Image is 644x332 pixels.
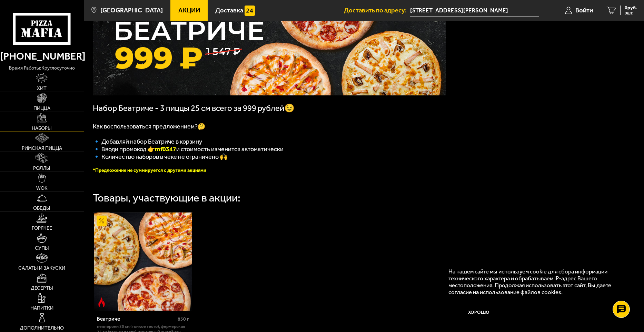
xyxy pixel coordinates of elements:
b: mf0347 [155,145,176,153]
span: 🔹 Количество наборов в чеке не ограничено 🙌 [93,153,227,160]
span: Как воспользоваться предложением?🤔 [93,123,205,130]
span: Десерты [31,286,53,290]
span: Пицца [33,106,50,111]
span: Доставка [215,7,243,14]
span: Акции [178,7,200,14]
span: 0 руб. [625,6,637,10]
span: Супы [35,246,49,250]
img: Острое блюдо [97,297,107,307]
input: Ваш адрес доставки [410,4,539,17]
span: WOK [36,186,48,190]
span: Горячее [32,226,52,230]
span: 🔹 Добавляй набор Беатриче в корзину [93,138,202,145]
font: *Предложение не суммируется с другими акциями [93,167,206,173]
span: 🔹 Вводи промокод 👉 и стоимость изменится автоматически [93,145,284,153]
span: Хит [37,86,47,91]
p: На нашем сайте мы используем cookie для сбора информации технического характера и обрабатываем IP... [448,268,624,296]
span: Санкт-Петербург, набережная Макарова, 60, подъезд 1 [410,4,539,17]
span: Роллы [33,166,50,170]
span: Дополнительно [20,325,64,330]
img: 15daf4d41897b9f0e9f617042186c801.svg [245,6,255,15]
span: Доставить по адресу: [344,7,410,14]
span: Войти [575,7,593,14]
span: Наборы [32,126,52,131]
span: Обеды [33,206,50,210]
span: Напитки [30,305,53,310]
span: Салаты и закуски [18,266,65,270]
div: Беатриче [97,316,176,322]
span: 0 шт. [625,11,637,15]
div: Товары, участвующие в акции: [93,193,240,203]
img: Акционный [97,216,107,226]
a: АкционныйОстрое блюдоБеатриче [93,212,193,311]
span: Набор Беатриче - 3 пиццы 25 см всего за 999 рублей😉 [93,103,295,113]
span: [GEOGRAPHIC_DATA] [100,7,163,14]
button: Хорошо [448,302,509,322]
img: Беатриче [94,212,192,311]
span: Римская пицца [22,146,62,151]
span: 850 г [178,316,189,322]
